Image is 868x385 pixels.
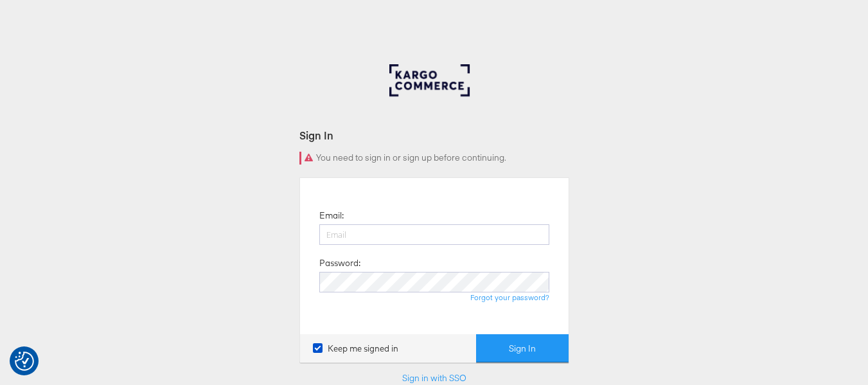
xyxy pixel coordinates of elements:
[402,372,466,384] a: Sign in with SSO
[319,210,344,222] label: Email:
[313,343,398,355] label: Keep me signed in
[299,152,569,165] div: You need to sign in or sign up before continuing.
[319,224,549,245] input: Email
[15,352,34,371] img: Revisit consent button
[299,128,569,143] div: Sign In
[476,334,569,363] button: Sign In
[470,292,549,302] a: Forgot your password?
[319,257,360,269] label: Password:
[15,352,34,371] button: Consent Preferences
